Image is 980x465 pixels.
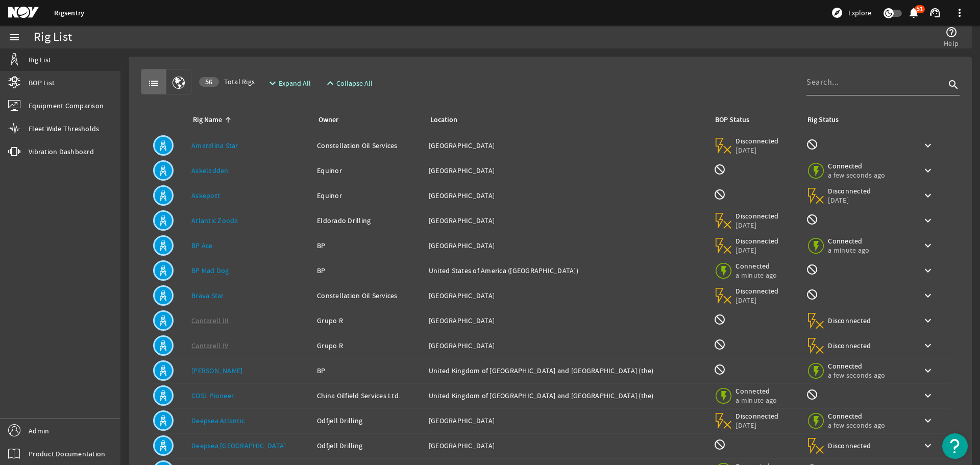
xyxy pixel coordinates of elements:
[191,441,286,450] a: Deepsea [GEOGRAPHIC_DATA]
[806,76,945,88] input: Search...
[807,114,839,126] div: Rig Status
[736,136,779,145] span: Disconnected
[262,74,315,92] button: Expand All
[29,426,49,436] span: Admin
[736,396,779,405] span: a minute ago
[148,77,160,89] mat-icon: list
[29,146,94,157] span: Vibration Dashboard
[736,386,779,396] span: Connected
[29,124,99,134] span: Fleet Wide Thresholds
[806,138,818,151] mat-icon: Rig Monitoring not available for this rig
[317,165,421,176] div: Equinor
[806,288,818,301] mat-icon: Rig Monitoring not available for this rig
[429,114,702,126] div: Location
[806,263,818,276] mat-icon: Rig Monitoring not available for this rig
[317,290,421,301] div: Constellation Oil Services
[828,421,885,430] span: a few seconds ago
[429,340,706,351] div: [GEOGRAPHIC_DATA]
[831,7,843,19] mat-icon: explore
[736,211,779,221] span: Disconnected
[317,240,421,251] div: BP
[317,140,421,151] div: Constellation Oil Services
[320,74,377,92] button: Collapse All
[191,216,238,225] a: Atlantic Zonda
[806,388,818,401] mat-icon: Rig Monitoring not available for this rig
[336,78,373,88] span: Collapse All
[191,316,229,325] a: Cantarell III
[29,55,51,65] span: Rig List
[324,77,332,89] mat-icon: expand_less
[191,141,238,150] a: Amaralina Star
[922,239,934,252] mat-icon: keyboard_arrow_down
[848,8,871,18] span: Explore
[429,290,706,301] div: [GEOGRAPHIC_DATA]
[29,449,105,459] span: Product Documentation
[944,38,959,48] span: Help
[942,433,968,459] button: Open Resource Center
[318,114,338,126] div: Owner
[922,189,934,202] mat-icon: keyboard_arrow_down
[922,264,934,277] mat-icon: keyboard_arrow_down
[922,214,934,227] mat-icon: keyboard_arrow_down
[736,145,779,155] span: [DATE]
[429,240,706,251] div: [GEOGRAPHIC_DATA]
[736,296,779,305] span: [DATE]
[922,314,934,327] mat-icon: keyboard_arrow_down
[947,1,972,25] button: more_vert
[429,390,706,401] div: United Kingdom of [GEOGRAPHIC_DATA] and [GEOGRAPHIC_DATA] (the)
[908,8,919,18] button: 51
[908,7,920,19] mat-icon: notifications
[947,79,960,91] i: search
[828,361,885,371] span: Connected
[736,411,779,421] span: Disconnected
[922,439,934,452] mat-icon: keyboard_arrow_down
[429,440,706,451] div: [GEOGRAPHIC_DATA]
[54,8,84,18] a: Rigsentry
[736,236,779,246] span: Disconnected
[317,190,421,201] div: Equinor
[828,236,871,246] span: Connected
[317,315,421,326] div: Grupo R
[828,170,885,180] span: a few seconds ago
[922,164,934,177] mat-icon: keyboard_arrow_down
[429,265,706,276] div: United States of America ([GEOGRAPHIC_DATA])
[714,313,726,326] mat-icon: BOP Monitoring not available for this rig
[317,114,416,126] div: Owner
[922,389,934,402] mat-icon: keyboard_arrow_down
[279,78,311,88] span: Expand All
[922,139,934,152] mat-icon: keyboard_arrow_down
[714,163,726,176] mat-icon: BOP Monitoring not available for this rig
[736,246,779,255] span: [DATE]
[922,364,934,377] mat-icon: keyboard_arrow_down
[715,114,749,126] div: BOP Status
[828,161,885,170] span: Connected
[429,140,706,151] div: [GEOGRAPHIC_DATA]
[317,415,421,426] div: Odfjell Drilling
[922,289,934,302] mat-icon: keyboard_arrow_down
[828,411,885,421] span: Connected
[806,213,818,226] mat-icon: Rig Monitoring not available for this rig
[827,5,875,21] button: Explore
[191,366,242,375] a: [PERSON_NAME]
[929,7,941,19] mat-icon: support_agent
[429,165,706,176] div: [GEOGRAPHIC_DATA]
[29,101,104,111] span: Equipment Comparison
[714,338,726,351] mat-icon: BOP Monitoring not available for this rig
[429,215,706,226] div: [GEOGRAPHIC_DATA]
[828,195,871,205] span: [DATE]
[191,114,305,126] div: Rig Name
[922,414,934,427] mat-icon: keyboard_arrow_down
[8,145,20,158] mat-icon: vibration
[736,221,779,230] span: [DATE]
[191,166,229,175] a: Askeladden
[429,190,706,201] div: [GEOGRAPHIC_DATA]
[945,26,958,38] mat-icon: help_outline
[191,391,234,400] a: COSL Pioneer
[191,191,220,200] a: Askepott
[191,341,228,350] a: Cantarell IV
[317,390,421,401] div: China Oilfield Services Ltd.
[736,261,779,271] span: Connected
[317,340,421,351] div: Grupo R
[191,266,229,275] a: BP Mad Dog
[199,77,219,87] div: 56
